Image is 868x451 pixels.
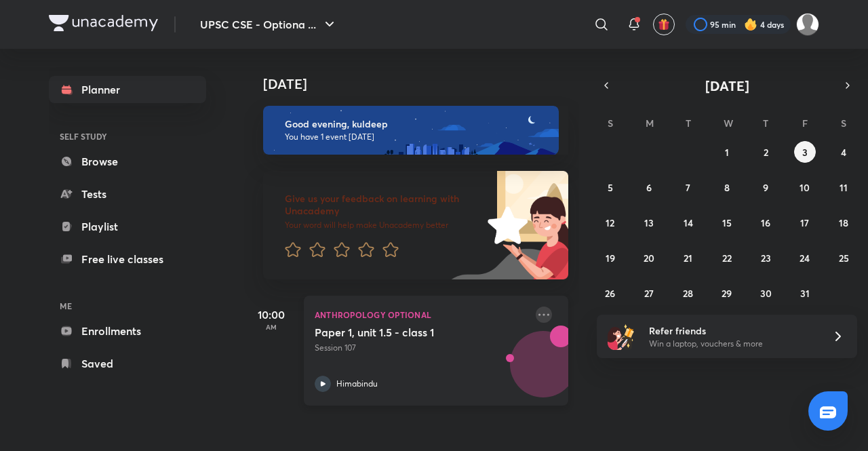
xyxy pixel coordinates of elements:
[649,338,816,350] p: Win a laptop, vouchers & more
[755,212,776,233] button: October 16, 2025
[840,181,848,194] abbr: October 11, 2025
[49,246,206,273] a: Free live classes
[722,252,732,264] abbr: October 22, 2025
[315,342,528,354] p: Session 107
[677,282,699,304] button: October 28, 2025
[684,252,692,264] abbr: October 21, 2025
[800,252,810,264] abbr: October 24, 2025
[653,14,675,35] button: avatar
[49,180,206,208] a: Tests
[599,212,621,233] button: October 12, 2025
[764,146,768,159] abbr: October 2, 2025
[833,141,854,163] button: October 4, 2025
[761,216,770,229] abbr: October 16, 2025
[608,181,613,194] abbr: October 5, 2025
[638,212,660,233] button: October 13, 2025
[705,77,749,95] span: [DATE]
[605,287,615,300] abbr: October 26, 2025
[49,125,206,148] h6: SELF STUDY
[244,307,298,323] h5: 10:00
[686,181,690,194] abbr: October 7, 2025
[638,282,660,304] button: October 27, 2025
[285,118,547,130] h6: Good evening, kuldeep
[839,252,849,264] abbr: October 25, 2025
[841,117,846,130] abbr: Saturday
[839,216,848,229] abbr: October 18, 2025
[833,212,854,233] button: October 18, 2025
[599,176,621,198] button: October 5, 2025
[722,287,732,300] abbr: October 29, 2025
[49,76,206,103] a: Planner
[49,317,206,345] a: Enrollments
[716,247,738,269] button: October 22, 2025
[646,181,652,194] abbr: October 6, 2025
[800,287,810,300] abbr: October 31, 2025
[716,176,738,198] button: October 8, 2025
[49,15,158,35] a: Company Logo
[794,141,816,163] button: October 3, 2025
[638,247,660,269] button: October 20, 2025
[638,176,660,198] button: October 6, 2025
[755,141,776,163] button: October 2, 2025
[616,76,838,95] button: [DATE]
[724,181,730,194] abbr: October 8, 2025
[684,216,693,229] abbr: October 14, 2025
[802,117,808,130] abbr: Friday
[285,132,547,142] p: You have 1 event [DATE]
[644,287,654,300] abbr: October 27, 2025
[802,146,808,159] abbr: October 3, 2025
[760,287,772,300] abbr: October 30, 2025
[722,216,732,229] abbr: October 15, 2025
[677,176,699,198] button: October 7, 2025
[677,212,699,233] button: October 14, 2025
[841,146,846,159] abbr: October 4, 2025
[744,18,757,31] img: streak
[49,213,206,240] a: Playlist
[49,294,206,317] h6: ME
[49,15,158,31] img: Company Logo
[511,338,576,404] img: Avatar
[285,220,483,231] p: Your word will help make Unacademy better
[315,307,528,323] p: Anthropology Optional
[599,247,621,269] button: October 19, 2025
[244,323,298,331] p: AM
[716,212,738,233] button: October 15, 2025
[763,181,768,194] abbr: October 9, 2025
[800,181,810,194] abbr: October 10, 2025
[285,193,483,217] h6: Give us your feedback on learning with Unacademy
[794,176,816,198] button: October 10, 2025
[796,13,819,36] img: kuldeep Ahir
[725,146,729,159] abbr: October 1, 2025
[49,148,206,175] a: Browse
[683,287,693,300] abbr: October 28, 2025
[686,117,691,130] abbr: Tuesday
[441,171,568,279] img: feedback_image
[658,18,670,31] img: avatar
[263,106,559,155] img: evening
[606,216,614,229] abbr: October 12, 2025
[608,117,613,130] abbr: Sunday
[649,323,816,338] h6: Refer friends
[794,282,816,304] button: October 31, 2025
[761,252,771,264] abbr: October 23, 2025
[644,252,654,264] abbr: October 20, 2025
[644,216,654,229] abbr: October 13, 2025
[606,252,615,264] abbr: October 19, 2025
[800,216,809,229] abbr: October 17, 2025
[599,282,621,304] button: October 26, 2025
[716,141,738,163] button: October 1, 2025
[192,11,346,38] button: UPSC CSE - Optiona ...
[794,212,816,233] button: October 17, 2025
[336,378,378,390] p: Himabindu
[833,176,854,198] button: October 11, 2025
[646,117,654,130] abbr: Monday
[755,282,776,304] button: October 30, 2025
[263,76,582,92] h4: [DATE]
[763,117,768,130] abbr: Thursday
[677,247,699,269] button: October 21, 2025
[794,247,816,269] button: October 24, 2025
[833,247,854,269] button: October 25, 2025
[755,176,776,198] button: October 9, 2025
[315,326,484,339] h5: Paper 1, unit 1.5 - class 1
[608,323,635,350] img: referral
